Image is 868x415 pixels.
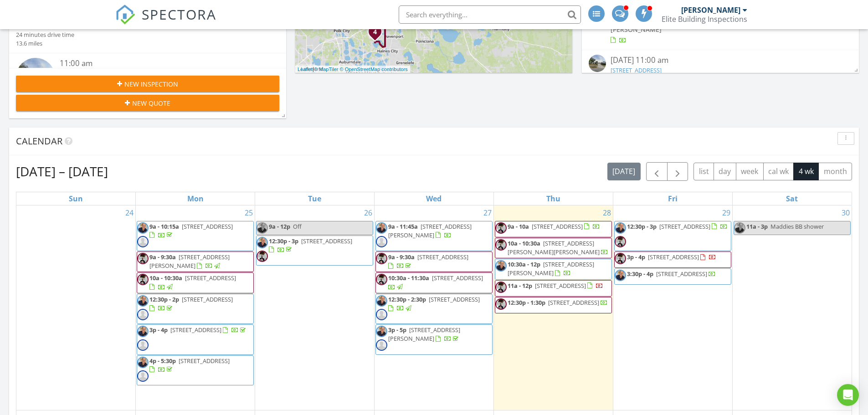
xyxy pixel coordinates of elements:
[149,357,176,365] span: 4p - 5:30p
[770,222,824,231] span: Maddies BB shower
[611,66,662,74] a: [STREET_ADDRESS]
[508,239,540,247] span: 10a - 10:30a
[693,163,714,180] button: list
[375,272,493,293] a: 10:30a - 11:30a [STREET_ADDRESS]
[137,274,149,285] img: 449c47976f244a14a2a42ff3df556231.jpeg
[614,268,731,285] a: 3:30p - 4p [STREET_ADDRESS]
[149,274,236,291] a: 10a - 10:30a [STREET_ADDRESS]
[388,326,460,343] span: [STREET_ADDRESS][PERSON_NAME]
[182,222,233,231] span: [STREET_ADDRESS]
[508,260,594,277] span: [STREET_ADDRESS][PERSON_NAME]
[424,192,443,205] a: Wednesday
[648,253,699,261] span: [STREET_ADDRESS]
[137,222,149,234] img: action_shot_2.jpg
[656,270,707,278] span: [STREET_ADDRESS]
[746,222,768,231] span: 11a - 3p
[508,260,540,268] span: 10:30a - 12p
[627,222,657,231] span: 12:30p - 3p
[295,66,410,73] div: |
[535,282,586,290] span: [STREET_ADDRESS]
[60,58,257,69] div: 11:00 am
[388,274,429,282] span: 10:30a - 11:30a
[495,298,507,310] img: 449c47976f244a14a2a42ff3df556231.jpeg
[149,274,182,282] span: 10a - 10:30a
[293,222,302,231] span: Off
[132,98,170,108] span: New Quote
[714,163,736,180] button: day
[137,236,149,247] img: default-user-f0147aede5fd5fa78ca7ade42f37bd4542148d508eef1c3d3ea960f66861d68b.jpg
[298,67,313,72] a: Leaflet
[388,222,418,231] span: 9a - 11:45a
[495,238,612,258] a: 10a - 10:30a [STREET_ADDRESS][PERSON_NAME][PERSON_NAME]
[388,253,415,261] span: 9a - 9:30a
[255,205,375,410] td: Go to August 26, 2025
[495,259,612,279] a: 10:30a - 12p [STREET_ADDRESS][PERSON_NAME]
[432,274,483,282] span: [STREET_ADDRESS]
[142,5,216,24] span: SPECTORA
[256,236,373,266] a: 12:30p - 3p [STREET_ADDRESS]
[627,253,716,261] a: 3p - 4p [STREET_ADDRESS]
[137,272,254,293] a: 10a - 10:30a [STREET_ADDRESS]
[137,294,254,324] a: 12:30p - 2p [STREET_ADDRESS]
[376,295,387,307] img: action_shot_2.jpg
[495,239,507,251] img: 449c47976f244a14a2a42ff3df556231.jpeg
[614,251,731,268] a: 3p - 4p [STREET_ADDRESS]
[589,55,852,95] a: [DATE] 11:00 am [STREET_ADDRESS] [PERSON_NAME]
[613,205,732,410] td: Go to August 29, 2025
[16,95,279,111] button: New Quote
[601,205,613,220] a: Go to August 28, 2025
[149,295,179,303] span: 12:30p - 2p
[257,251,268,262] img: 449c47976f244a14a2a42ff3df556231.jpeg
[627,222,728,231] a: 12:30p - 3p [STREET_ADDRESS]
[16,76,279,92] button: New Inspection
[495,280,612,297] a: 11a - 12p [STREET_ADDRESS]
[662,15,747,24] div: Elite Building Inspections
[149,222,233,239] a: 9a - 10:15a [STREET_ADDRESS]
[681,5,740,15] div: [PERSON_NAME]
[732,205,852,410] td: Go to August 30, 2025
[137,309,149,320] img: default-user-f0147aede5fd5fa78ca7ade42f37bd4542148d508eef1c3d3ea960f66861d68b.jpg
[837,384,859,406] div: Open Intercom Messenger
[611,55,830,66] div: [DATE] 11:00 am
[784,192,800,205] a: Saturday
[548,298,599,307] span: [STREET_ADDRESS]
[388,253,468,270] a: 9a - 9:30a [STREET_ADDRESS]
[376,222,387,234] img: action_shot_2.jpg
[149,253,230,270] span: [STREET_ADDRESS][PERSON_NAME]
[375,251,493,272] a: 9a - 9:30a [STREET_ADDRESS]
[67,192,85,205] a: Sunday
[16,205,136,410] td: Go to August 24, 2025
[376,253,387,264] img: 449c47976f244a14a2a42ff3df556231.jpeg
[115,12,216,31] a: SPECTORA
[495,221,612,237] a: 9a - 10a [STREET_ADDRESS]
[269,237,298,245] span: 12:30p - 3p
[124,79,178,89] span: New Inspection
[508,239,608,256] a: 10a - 10:30a [STREET_ADDRESS][PERSON_NAME][PERSON_NAME]
[495,297,612,313] a: 12:30p - 1:30p [STREET_ADDRESS]
[115,5,135,25] img: The Best Home Inspection Software - Spectora
[16,58,55,97] img: streetview
[16,31,74,39] div: 24 minutes drive time
[306,192,323,205] a: Tuesday
[627,270,716,278] a: 3:30p - 4p [STREET_ADDRESS]
[589,55,606,72] img: streetview
[257,237,268,248] img: action_shot_2.jpg
[340,67,408,72] a: © OpenStreetMap contributors
[137,326,149,337] img: action_shot_2.jpg
[532,222,583,231] span: [STREET_ADDRESS]
[376,236,387,247] img: default-user-f0147aede5fd5fa78ca7ade42f37bd4542148d508eef1c3d3ea960f66861d68b.jpg
[243,205,255,220] a: Go to August 25, 2025
[495,282,507,293] img: 449c47976f244a14a2a42ff3df556231.jpeg
[840,205,852,220] a: Go to August 30, 2025
[137,357,149,368] img: action_shot_2.jpg
[375,294,493,324] a: 12:30p - 2:30p [STREET_ADDRESS]
[388,274,483,291] a: 10:30a - 11:30a [STREET_ADDRESS]
[508,282,532,290] span: 11a - 12p
[611,25,662,34] span: [PERSON_NAME]
[123,205,135,220] a: Go to August 24, 2025
[495,222,507,234] img: 449c47976f244a14a2a42ff3df556231.jpeg
[170,326,221,334] span: [STREET_ADDRESS]
[376,309,387,320] img: default-user-f0147aede5fd5fa78ca7ade42f37bd4542148d508eef1c3d3ea960f66861d68b.jpg
[149,326,168,334] span: 3p - 4p
[185,274,236,282] span: [STREET_ADDRESS]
